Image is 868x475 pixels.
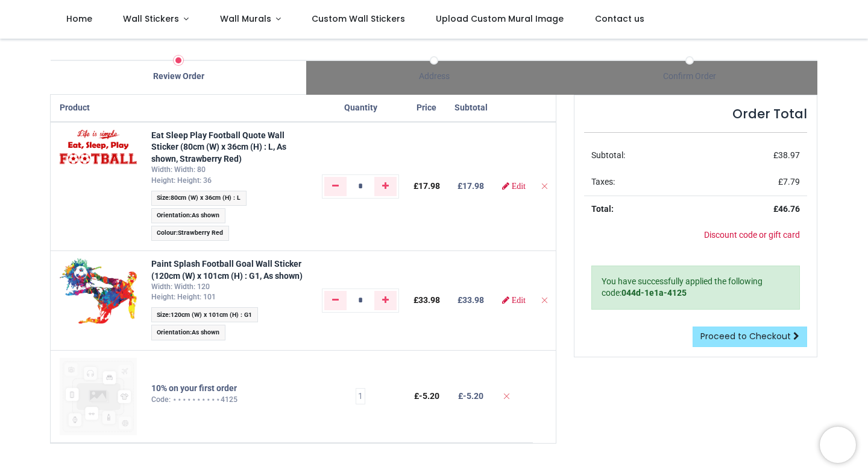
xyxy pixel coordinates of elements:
a: Edit [502,182,526,190]
b: £ [458,181,484,191]
span: As shown [192,211,219,219]
span: 46.76 [778,204,800,214]
b: £ [458,391,483,401]
h4: Order Total [584,105,807,123]
th: Subtotal [447,95,495,122]
span: 33.98 [418,295,440,305]
span: 120cm (W) x 101cm (H) : G1 [171,311,252,319]
div: Review Order [51,71,306,83]
span: -﻿5.20 [419,391,439,401]
strong: Total: [591,204,614,214]
span: Code: ⋆⋆⋆⋆⋆⋆⋆⋆⋆⋆4125 [151,395,237,404]
strong: 10% on your first order [151,383,237,393]
span: Size [157,194,169,202]
span: 17.98 [462,181,484,191]
span: Proceed to Checkout [700,330,791,342]
span: Upload Custom Mural Image [436,13,564,25]
span: As shown [192,328,219,336]
div: Confirm Order [562,71,817,83]
img: 10% on your first order [60,358,137,435]
a: Eat Sleep Play Football Quote Wall Sticker (80cm (W) x 36cm (H) : L, As shown, Strawberry Red) [151,130,286,164]
a: Paint Splash Football Goal Wall Sticker (120cm (W) x 101cm (H) : G1, As shown) [151,259,303,281]
span: 7.79 [783,177,800,186]
a: Remove from cart [502,391,511,401]
span: £ [773,150,800,160]
span: Edit [512,182,526,190]
span: 17.98 [418,181,440,191]
span: Home [66,13,92,25]
th: Product [51,95,144,122]
span: Custom Wall Stickers [312,13,405,25]
span: Height: Height: 36 [151,176,212,185]
span: Width: Width: 80 [151,165,206,174]
a: Remove from cart [540,295,549,305]
span: 1 [358,391,363,403]
td: Subtotal: [584,142,705,169]
div: You have successfully applied the following code: [591,266,800,310]
span: £ [414,181,440,191]
a: Add one [374,291,397,310]
span: Width: Width: 120 [151,282,210,291]
strong: 044d-1e1a-4125 [621,288,687,298]
strong: £ [773,204,800,214]
a: Edit [502,296,526,304]
a: Proceed to Checkout [693,327,807,347]
iframe: Brevo live chat [820,427,856,463]
div: Address [306,71,562,83]
a: Remove one [324,291,347,310]
th: Price [406,95,447,122]
span: Strawberry Red [178,229,223,237]
span: Colour [157,229,176,237]
span: £ [778,177,800,186]
span: Wall Stickers [123,13,179,25]
span: : [151,208,225,223]
span: Edit [512,296,526,304]
span: Orientation [157,328,190,336]
a: Remove one [324,177,347,196]
span: Orientation [157,211,190,219]
span: -﻿5.20 [463,391,483,401]
b: £ [458,295,484,305]
span: : [151,307,258,322]
td: Taxes: [584,169,705,196]
span: Quantity [344,103,377,112]
span: Size [157,311,169,319]
a: Remove from cart [540,181,549,191]
span: 80cm (W) x 36cm (H) : L [171,194,241,202]
span: : [151,325,225,340]
span: 33.98 [462,295,484,305]
a: Add one [374,177,397,196]
span: : [151,191,247,206]
img: Yd+HdEuGOcwAAAABJRU5ErkJggg== [60,130,137,165]
span: £ [414,295,440,305]
img: +9duHbyKJSrV7G6Z5g2LhTVjBbQrSkCJFrFCLX7NPlR3k11MLVtg3v7Dtrz2GGirY2qUNvcwM49xQqz3QEDlfTlkAhIBCQCUx... [60,258,137,324]
span: Height: Height: 101 [151,293,216,301]
span: 38.97 [778,150,800,160]
span: : [151,226,229,241]
span: £ [414,391,439,401]
span: Contact us [595,13,644,25]
span: Wall Murals [220,13,271,25]
a: Discount code or gift card [704,230,800,240]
